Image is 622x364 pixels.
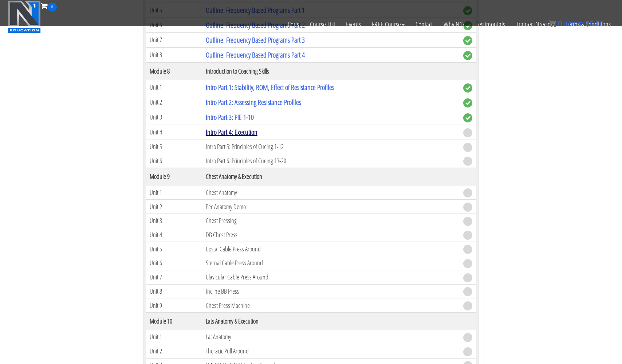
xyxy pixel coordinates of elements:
td: Unit 2 [146,200,202,214]
a: Events [340,12,366,37]
span: complete [463,83,472,93]
td: Unit 5 [146,140,202,154]
a: FREE Course [366,12,410,37]
th: Module 9 [146,168,202,185]
th: Module 8 [146,62,202,80]
img: icon11.png [549,20,556,27]
td: Unit 1 [146,330,202,344]
td: Pec Anatomy Demo [202,200,460,214]
span: complete [463,36,472,45]
td: Unit 6 [146,256,202,270]
span: complete [463,113,472,122]
td: Clavicular Cable Press Around [202,270,460,284]
th: Lats Anatomy & Execution [202,313,460,330]
a: Trainer Directory [511,12,560,37]
a: Intro Part 4: Execution [206,127,257,137]
td: Unit 9 [146,298,202,313]
td: Unit 4 [146,125,202,140]
td: Unit 7 [146,270,202,284]
span: complete [463,51,472,60]
a: Outline: Frequency Based Programs Part 4 [206,50,305,60]
td: Chest Anatomy [202,185,460,200]
span: 0 [558,20,562,28]
td: Intro Part 5: Principles of Cueing 1-12 [202,140,460,154]
td: Intro Part 6: Principles of Cueing 13-20 [202,154,460,168]
a: Intro Part 1: Stability, ROM, Effect of Resistance Profiles [206,82,334,92]
td: Lat Anatomy [202,330,460,344]
th: Introduction to Coaching Skills [202,62,460,80]
a: 0 [41,1,57,11]
td: Unit 2 [146,344,202,358]
a: Why N1? [438,12,470,37]
td: DB Chest Press [202,228,460,242]
th: Chest Anatomy & Execution [202,168,460,185]
a: 0 items: $0.00 [549,20,604,28]
td: Incline BB Press [202,284,460,298]
td: Unit 2 [146,95,202,110]
td: Chest Press Machine [202,298,460,313]
span: 0 [48,3,57,12]
a: Intro Part 3: PIE 1-10 [206,112,254,122]
td: Unit 6 [146,154,202,168]
bdi: 0.00 [586,20,604,28]
td: Chest Pressing [202,214,460,228]
span: $ [586,20,590,28]
img: n1-education [8,0,41,33]
a: Terms & Conditions [560,12,616,37]
td: Unit 8 [146,284,202,298]
td: Unit 4 [146,228,202,242]
td: Unit 1 [146,185,202,200]
td: Unit 3 [146,110,202,125]
td: Thoracic Pull Around [202,344,460,358]
td: Costal Cable Press Around [202,242,460,256]
span: complete [463,98,472,107]
a: Certs [282,12,304,37]
a: Testimonials [470,12,511,37]
th: Module 10 [146,313,202,330]
a: Contact [410,12,438,37]
a: Course List [304,12,340,37]
td: Unit 3 [146,214,202,228]
a: Intro Part 2: Assessing Resistance Profiles [206,97,301,107]
td: Unit 5 [146,242,202,256]
span: items: [564,20,583,28]
td: Unit 1 [146,80,202,95]
td: Sternal Cable Press Around [202,256,460,270]
a: Outline: Frequency Based Programs Part 3 [206,35,305,45]
td: Unit 8 [146,47,202,62]
td: Unit 7 [146,32,202,47]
